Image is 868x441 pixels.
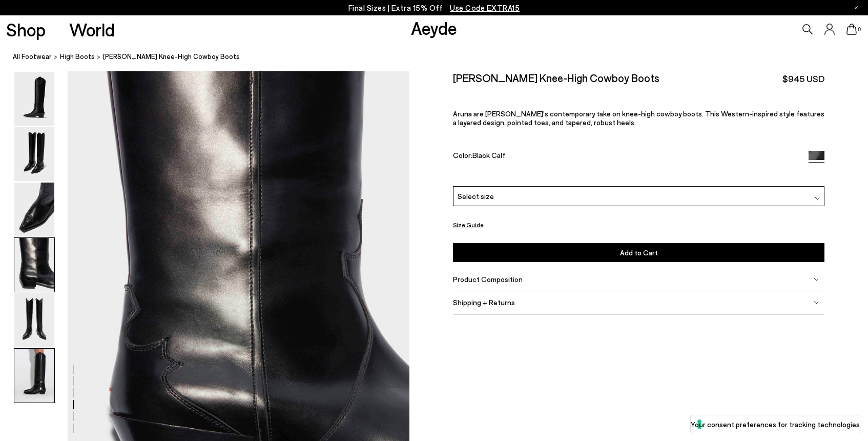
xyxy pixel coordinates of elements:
span: Aruna are [PERSON_NAME]'s contemporary take on knee-high cowboy boots. This Western-inspired styl... [453,109,824,127]
span: 0 [857,27,862,32]
span: Select size [458,191,494,202]
button: Add to Cart [453,243,825,262]
label: Your consent preferences for tracking technologies [691,419,860,430]
img: Aruna Leather Knee-High Cowboy Boots - Image 5 [14,293,54,347]
span: Navigate to /collections/ss25-final-sizes [450,3,520,12]
span: High Boots [60,52,95,61]
a: Aeyde [411,17,457,38]
a: Shop [6,21,46,38]
a: High Boots [60,51,95,62]
h2: [PERSON_NAME] Knee-High Cowboy Boots [453,71,659,84]
span: [PERSON_NAME] Knee-High Cowboy Boots [103,51,240,62]
img: Aruna Leather Knee-High Cowboy Boots - Image 3 [14,183,54,236]
span: Add to Cart [620,248,658,257]
button: Your consent preferences for tracking technologies [691,415,860,433]
button: Size Guide [453,218,484,231]
img: Aruna Leather Knee-High Cowboy Boots - Image 1 [14,72,54,126]
a: World [69,21,115,38]
img: svg%3E [814,277,819,282]
div: Color: [453,151,797,163]
img: svg%3E [814,300,819,305]
img: Aruna Leather Knee-High Cowboy Boots - Image 6 [14,349,54,403]
img: Aruna Leather Knee-High Cowboy Boots - Image 4 [14,238,54,292]
a: 0 [846,24,857,35]
nav: breadcrumb [13,43,868,71]
a: All Footwear [13,51,52,62]
img: svg%3E [815,196,820,201]
p: Final Sizes | Extra 15% Off [348,2,520,14]
img: Aruna Leather Knee-High Cowboy Boots - Image 2 [14,127,54,181]
span: Shipping + Returns [453,298,515,307]
span: Product Composition [453,275,523,284]
span: $945 USD [782,72,824,85]
span: Black Calf [472,151,505,159]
